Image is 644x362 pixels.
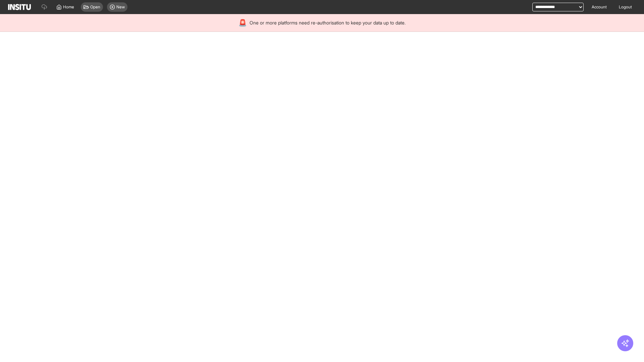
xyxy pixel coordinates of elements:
[116,4,125,10] span: New
[250,19,406,26] span: One or more platforms need re-authorisation to keep your data up to date.
[8,4,31,10] img: Logo
[238,18,247,27] div: 🚨
[63,4,74,10] span: Home
[90,4,100,10] span: Open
